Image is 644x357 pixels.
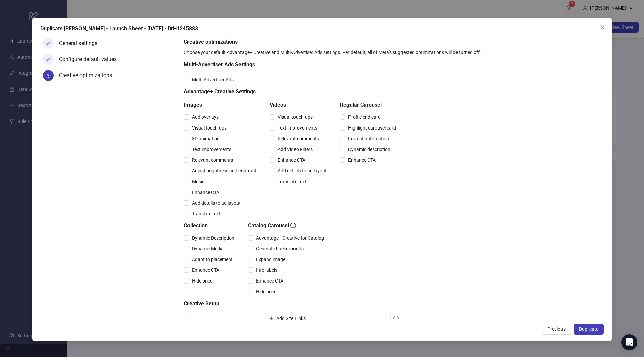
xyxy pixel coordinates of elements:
[345,156,378,164] span: Enhance CTA
[275,167,329,174] span: Add details to ad layout
[184,101,259,109] h5: Images
[290,223,296,228] span: info-circle
[189,124,229,132] span: Visual touch-ups
[189,189,222,196] span: Enhance CTA
[574,324,604,335] button: Duplicate
[189,178,207,185] span: Music
[253,234,327,242] span: Advantage+ Creative for Catalog
[340,101,399,109] h5: Regular Carousel
[184,88,399,96] h5: Advantage+ Creative Settings
[270,101,329,109] h5: Videos
[275,178,309,185] span: Translate text
[253,245,306,252] span: Generate backgrounds
[345,146,393,153] span: Dynamic description
[275,124,320,132] span: Text improvements
[59,54,122,65] div: Configure default values
[597,22,608,33] button: Close
[547,326,566,332] span: Previous
[275,156,308,164] span: Enhance CTA
[189,156,236,164] span: Relevant comments
[189,76,236,83] span: Multi-Advertiser Ads
[189,210,223,217] span: Translate text
[40,24,604,33] div: Duplicate [PERSON_NAME] - Launch Sheet - [DATE] - DrH1245883
[184,222,237,230] h5: Collection
[189,245,226,252] span: Dynamic Media
[46,41,51,46] span: check
[184,313,391,324] button: Add Site Links
[184,38,601,46] h5: Creative optimizations
[189,135,222,142] span: 3D animation
[189,113,221,121] span: Add overlays
[253,256,288,263] span: Expand image
[345,124,399,132] span: Highlight carousel card
[275,146,315,153] span: Add Video Filters
[542,324,571,335] button: Previous
[59,70,117,81] div: Creative optimizations
[184,61,399,69] h5: Multi-Advertiser Ads Settings
[276,316,306,321] span: Add Site Links
[253,277,286,285] span: Enhance CTA
[184,49,601,56] div: Choose your default Advantage+ Creative and Multi-Advertiser Ads settings. Per default, all of Me...
[253,288,279,295] span: Hide price
[47,73,50,79] span: 3
[600,24,605,30] span: close
[189,256,235,263] span: Adapt to placement
[621,334,637,350] div: Open Intercom Messenger
[253,266,280,274] span: Info labels
[59,38,103,49] div: General settings
[46,57,51,62] span: check
[189,277,215,285] span: Hide price
[189,234,237,242] span: Dynamic Description
[189,266,222,274] span: Enhance CTA
[393,316,399,321] span: exclamation-circle
[275,135,322,142] span: Relevant comments
[579,326,598,332] span: Duplicate
[189,146,234,153] span: Text improvements
[189,167,259,174] span: Adjust brightness and contrast
[248,222,327,230] h5: Catalog Carousel
[189,199,244,207] span: Add details to ad layout
[275,113,315,121] span: Visual touch-ups
[269,316,274,321] span: plus
[345,135,392,142] span: Format automation
[184,300,399,308] h5: Creative Setup
[345,113,383,121] span: Profile end card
